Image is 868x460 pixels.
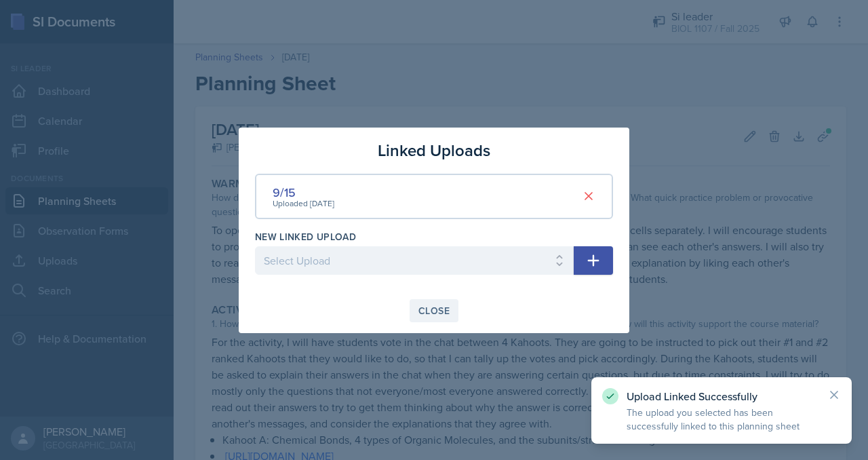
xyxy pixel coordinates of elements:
[273,197,334,210] div: Uploaded [DATE]
[410,299,458,322] button: Close
[255,230,356,244] label: New Linked Upload
[418,305,450,316] div: Close
[627,406,816,433] p: The upload you selected has been successfully linked to this planning sheet
[627,389,816,403] p: Upload Linked Successfully
[273,183,334,202] div: 9/15
[378,138,490,163] h3: Linked Uploads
